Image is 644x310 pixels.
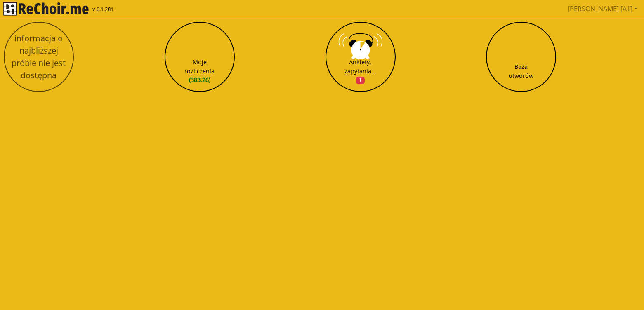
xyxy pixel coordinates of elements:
[326,22,396,92] button: Ankiety, zapytania...1
[3,2,89,16] img: rekłajer mi
[509,62,533,80] div: Baza utworów
[165,22,235,92] button: Moje rozliczenia(383.26)
[184,75,215,85] span: (383.26)
[184,58,215,85] div: Moje rozliczenia
[93,5,114,14] span: v.0.1.281
[564,0,641,17] a: [PERSON_NAME] [A1]
[344,58,376,85] div: Ankiety, zapytania...
[486,22,556,92] button: Baza utworów
[356,77,364,84] span: 1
